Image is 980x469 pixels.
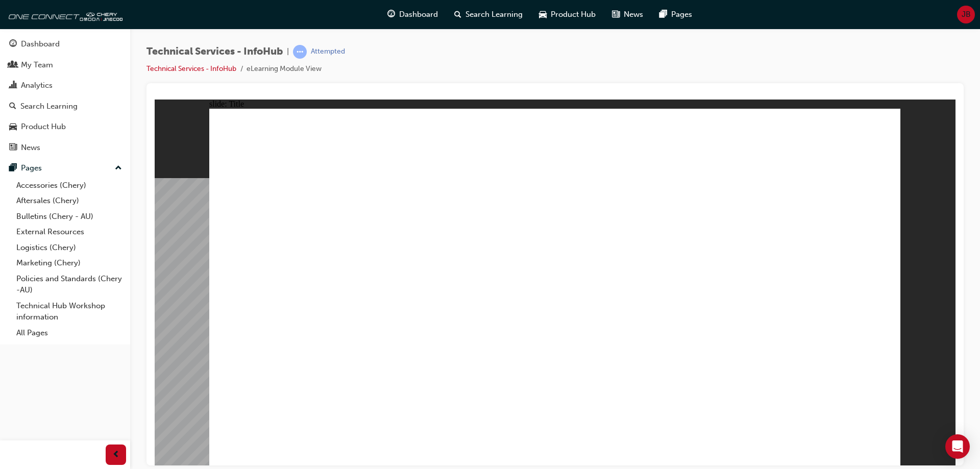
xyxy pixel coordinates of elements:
div: Pages [21,162,42,174]
span: news-icon [9,143,17,153]
span: Search Learning [465,9,523,20]
a: car-iconProduct Hub [531,4,604,25]
span: JB [962,9,971,20]
button: Pages [4,159,126,178]
a: Marketing (Chery) [12,255,126,271]
span: chart-icon [9,81,17,90]
a: Policies and Standards (Chery -AU) [12,271,126,298]
span: Product Hub [551,9,596,20]
div: Attempted [311,47,345,57]
div: News [21,142,40,154]
a: Dashboard [4,35,126,54]
span: news-icon [612,8,620,21]
a: All Pages [12,325,126,341]
span: guage-icon [387,8,395,21]
span: search-icon [454,8,461,21]
span: car-icon [9,122,17,132]
button: JB [957,6,975,23]
span: search-icon [9,102,16,111]
span: pages-icon [9,164,17,173]
a: Search Learning [4,97,126,116]
img: oneconnect [5,4,122,24]
span: up-icon [115,162,122,175]
a: My Team [4,56,126,75]
span: pages-icon [659,8,667,21]
a: Analytics [4,76,126,95]
a: Bulletins (Chery - AU) [12,209,126,225]
span: Dashboard [399,9,438,20]
span: car-icon [539,8,547,21]
button: DashboardMy TeamAnalyticsSearch LearningProduct HubNews [4,33,126,159]
a: Accessories (Chery) [12,178,126,193]
span: Pages [671,9,692,20]
span: | [287,46,289,58]
a: search-iconSearch Learning [446,4,531,25]
div: Analytics [21,80,53,91]
a: news-iconNews [604,4,651,25]
a: Product Hub [4,117,126,136]
span: Technical Services - InfoHub [146,46,283,58]
a: Aftersales (Chery) [12,193,126,209]
a: External Resources [12,224,126,240]
div: Dashboard [21,38,60,50]
div: My Team [21,59,53,71]
a: Logistics (Chery) [12,240,126,256]
span: guage-icon [9,40,17,49]
a: pages-iconPages [651,4,700,25]
div: Open Intercom Messenger [945,434,970,459]
div: Product Hub [21,121,66,133]
a: Technical Services - InfoHub [146,64,236,73]
a: News [4,138,126,157]
a: Technical Hub Workshop information [12,298,126,325]
a: guage-iconDashboard [379,4,446,25]
li: eLearning Module View [247,63,322,75]
div: Search Learning [20,101,78,112]
span: learningRecordVerb_ATTEMPT-icon [293,45,307,59]
span: prev-icon [112,449,120,461]
span: people-icon [9,61,17,70]
span: News [624,9,643,20]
